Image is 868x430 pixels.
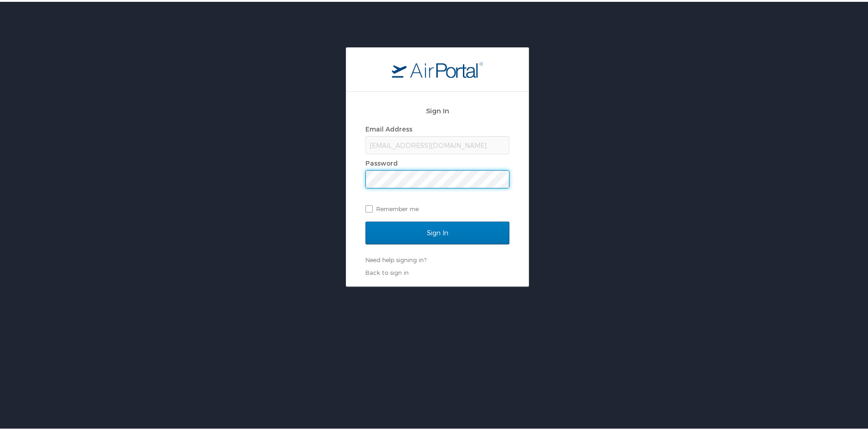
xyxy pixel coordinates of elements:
label: Email Address [365,123,412,131]
a: Back to sign in [365,267,409,274]
a: Need help signing in? [365,254,426,262]
img: logo [392,60,483,76]
label: Password [365,157,398,165]
input: Sign In [365,220,509,243]
label: Remember me [365,200,509,214]
h2: Sign In [365,104,509,114]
